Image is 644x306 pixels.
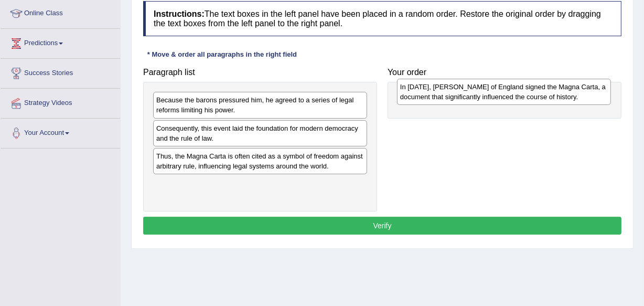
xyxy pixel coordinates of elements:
b: Instructions: [154,9,205,18]
a: Strategy Videos [1,89,120,115]
div: Consequently, this event laid the foundation for modern democracy and the rule of law. [153,120,367,146]
h4: Paragraph list [143,68,377,77]
a: Success Stories [1,59,120,85]
button: Verify [143,217,621,235]
div: In [DATE], [PERSON_NAME] of England signed the Magna Carta, a document that significantly influen... [397,79,611,105]
div: * Move & order all paragraphs in the right field [143,49,301,59]
a: Your Account [1,119,120,145]
a: Predictions [1,29,120,55]
div: Because the barons pressured him, he agreed to a series of legal reforms limiting his power. [153,92,367,118]
h4: Your order [388,68,621,77]
h4: The text boxes in the left panel have been placed in a random order. Restore the original order b... [143,1,621,36]
div: Thus, the Magna Carta is often cited as a symbol of freedom against arbitrary rule, influencing l... [153,148,367,174]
